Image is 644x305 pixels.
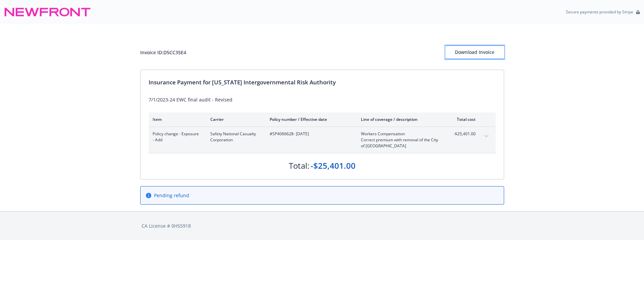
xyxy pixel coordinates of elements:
div: -$25,401.00 [311,160,356,171]
div: Download Invoice [445,46,504,59]
div: CA License # 0H55918 [142,222,503,229]
div: Invoice ID: D5CC35E4 [140,49,186,56]
p: Secure payments provided by Stripe [566,9,633,15]
div: Insurance Payment for [US_STATE] Intergovernmental Risk Authority [149,78,496,87]
div: Carrier [210,117,259,122]
button: Download Invoice [445,46,504,59]
span: Pending refund [154,192,189,199]
span: #SP4066628 - [DATE] [270,131,350,137]
div: Line of coverage / description [361,117,440,122]
div: Policy change - Exposure - AddSafety National Casualty Corporation#SP4066628- [DATE]Workers Compe... [149,127,496,153]
span: Safety National Casualty Corporation [210,131,259,143]
span: Policy change - Exposure - Add [153,131,200,143]
div: Item [153,117,200,122]
div: Total: [289,160,309,171]
div: Policy number / Effective date [270,117,350,122]
span: -$25,401.00 [450,131,476,137]
div: 7/1/2023-24 EWC final audit - Revised [149,96,496,103]
span: Workers Compensation [361,131,440,137]
div: Total cost [450,117,476,122]
button: expand content [481,131,492,142]
span: Workers CompensationCorrect premium with removal of the City of [GEOGRAPHIC_DATA] [361,131,440,149]
span: Correct premium with removal of the City of [GEOGRAPHIC_DATA] [361,137,440,149]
